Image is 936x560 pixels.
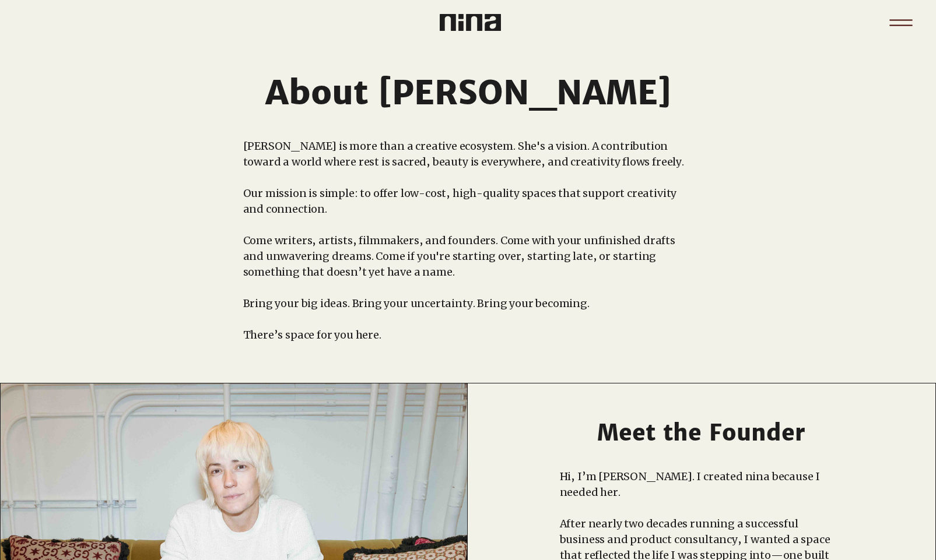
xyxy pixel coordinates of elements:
span: Meet the Founder [597,419,805,446]
nav: Site [883,5,919,40]
span: Hi, I’m [PERSON_NAME]. I created nina because I needed her. [560,470,821,499]
span: About [PERSON_NAME] [265,72,671,113]
span: Our mission is simple: to offer low-cost, high-quality spaces that support creativity and connect... [243,186,677,216]
span: Come writers, artists, filmmakers, and founders. Come with your unfinished drafts and unwavering ... [243,234,675,279]
span: There’s space for you here. [243,328,381,341]
span: [PERSON_NAME] is more than a creative ecosystem. She's a vision. A contribution toward a world wh... [243,139,684,168]
span: Bring your big ideas. Bring your uncertainty. Bring your becoming. [243,297,590,310]
img: Nina Logo CMYK_Charcoal.png [440,14,501,31]
button: Menu [883,5,919,40]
